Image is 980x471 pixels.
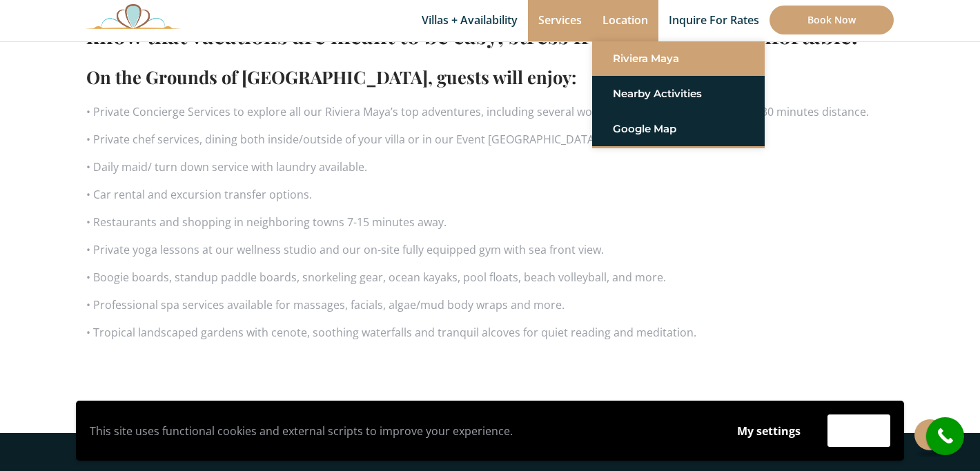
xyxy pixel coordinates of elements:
p: • Private yoga lessons at our wellness studio and our on-site fully equipped gym with sea front v... [86,239,894,260]
p: • Professional spa services available for massages, facials, algae/mud body wraps and more. [86,294,894,315]
p: • Private Concierge Services to explore all our Riviera Maya’s top adventures, including several ... [86,101,894,122]
p: • Car rental and excursion transfer options. [86,184,894,205]
p: This site uses functional cookies and external scripts to improve your experience. [90,421,710,441]
i: call [930,421,961,452]
a: Riviera Maya [613,46,744,71]
a: Google Map [613,117,744,141]
a: Nearby Activities [613,81,744,106]
p: • Restaurants and shopping in neighboring towns 7-15 minutes away. [86,212,894,232]
a: Book Now [770,6,894,34]
img: Awesome Logo [86,3,180,29]
h2: On the Grounds of [GEOGRAPHIC_DATA], guests will enjoy: [86,63,894,91]
button: My settings [724,415,814,447]
p: • Daily maid/ turn down service with laundry available. [86,157,894,177]
p: • Tropical landscaped gardens with cenote, soothing waterfalls and tranquil alcoves for quiet rea... [86,322,894,343]
p: • Boogie boards, standup paddle boards, snorkeling gear, ocean kayaks, pool floats, beach volleyb... [86,267,894,288]
button: Accept [827,414,890,447]
a: call [926,417,964,455]
p: • Private chef services, dining both inside/outside of your villa or in our Event [GEOGRAPHIC_DATA]. [86,129,894,150]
